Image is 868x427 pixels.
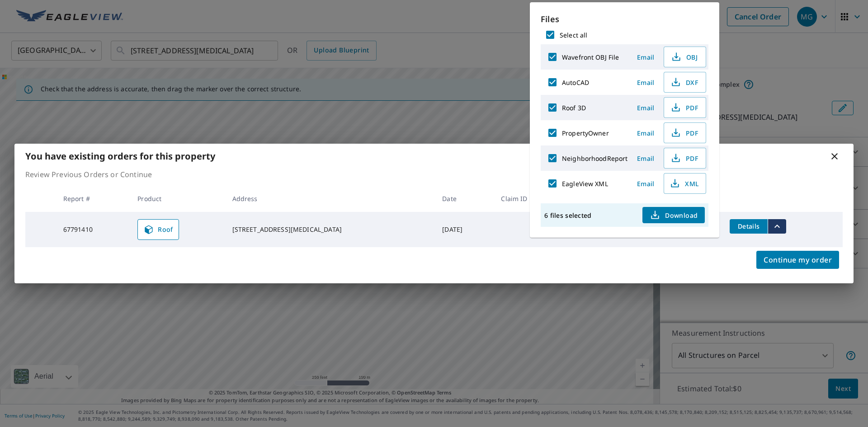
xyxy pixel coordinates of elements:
span: Roof [143,224,173,235]
th: Address [225,185,435,212]
button: Email [631,126,660,140]
p: 6 files selected [544,211,591,220]
div: [STREET_ADDRESS][MEDICAL_DATA] [232,225,428,234]
span: Continue my order [764,253,832,266]
span: PDF [670,153,698,164]
span: DXF [670,77,698,88]
button: Download [642,207,705,223]
th: Report # [56,185,131,212]
button: PDF [664,148,706,169]
th: Date [435,185,494,212]
p: Review Previous Orders or Continue [25,169,843,180]
button: PDF [664,122,706,143]
button: Email [631,101,660,115]
label: Select all [560,31,587,39]
button: Email [631,50,660,64]
span: Details [735,222,762,230]
label: PropertyOwner [562,129,609,137]
th: Claim ID [494,185,563,212]
span: Email [635,154,656,163]
button: OBJ [664,47,706,67]
span: Email [635,78,656,87]
button: Email [631,75,660,89]
span: Email [635,53,656,61]
button: DXF [664,72,706,93]
th: Product [130,185,225,212]
span: Email [635,179,656,188]
label: NeighborhoodReport [562,154,627,163]
span: OBJ [670,52,698,62]
button: filesDropdownBtn-67791410 [768,219,786,234]
span: Email [635,129,656,137]
span: PDF [670,102,698,113]
span: Download [650,210,698,221]
label: Wavefront OBJ File [562,53,619,61]
button: Email [631,177,660,191]
b: You have existing orders for this property [25,150,215,162]
button: PDF [664,97,706,118]
p: Files [541,13,708,25]
td: 67791410 [56,212,131,247]
span: XML [670,178,698,189]
button: detailsBtn-67791410 [730,219,768,234]
td: [DATE] [435,212,494,247]
span: Email [635,103,656,112]
label: EagleView XML [562,179,608,188]
label: Roof 3D [562,103,586,112]
button: XML [664,173,706,194]
label: AutoCAD [562,78,589,87]
button: Continue my order [756,251,839,269]
button: Email [631,151,660,165]
a: Roof [137,219,179,240]
span: PDF [670,127,698,138]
